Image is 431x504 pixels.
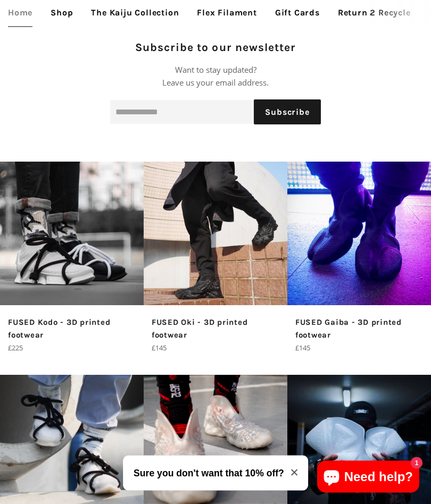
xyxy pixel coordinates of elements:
p: £145 [152,343,279,354]
button: Subscribe [254,100,320,125]
a: [3D printed Shoes] - lightweight custom 3dprinted shoes sneakers sandals fused footwear [287,162,431,354]
span: Subscribe [265,107,309,117]
p: £145 [295,343,423,354]
img: [3D printed Shoes] - lightweight custom 3dprinted shoes sneakers sandals fused footwear [287,162,431,306]
img: [3D printed Shoes] - lightweight custom 3dprinted shoes sneakers sandals fused footwear [144,162,287,306]
p: FUSED Kodo - 3D printed footwear [8,316,136,342]
p: £225 [8,343,136,354]
a: [3D printed Shoes] - lightweight custom 3dprinted shoes sneakers sandals fused footwear [144,162,287,354]
inbox-online-store-chat: Shopify online store chat [314,461,422,495]
p: FUSED Oki - 3D printed footwear [152,316,279,342]
p: FUSED Gaiba - 3D printed footwear [295,316,423,342]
